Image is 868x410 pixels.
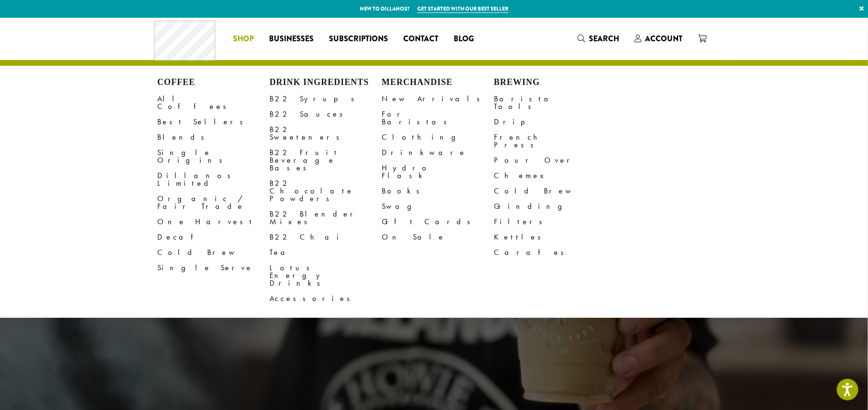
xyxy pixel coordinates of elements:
[382,130,494,145] a: Clothing
[157,245,270,260] a: Cold Brew
[270,33,314,45] span: Businesses
[329,33,388,45] span: Subscriptions
[270,260,382,291] a: Lotus Energy Drinks
[157,91,270,114] a: All Coffees
[157,114,270,130] a: Best Sellers
[494,183,606,199] a: Cold Brew
[270,77,382,88] h4: Drink Ingredients
[270,229,382,245] a: B22 Chai
[157,145,270,168] a: Single Origins
[270,206,382,229] a: B22 Blender Mixes
[382,145,494,160] a: Drinkware
[417,5,508,13] a: Get started with our best seller
[270,145,382,176] a: B22 Fruit Beverage Bases
[494,77,606,88] h4: Brewing
[494,91,606,114] a: Barista Tools
[382,91,494,107] a: New Arrivals
[270,176,382,206] a: B22 Chocolate Powders
[234,33,254,45] span: Shop
[494,130,606,153] a: French Press
[382,229,494,245] a: On Sale
[157,260,270,276] a: Single Serve
[270,291,382,306] a: Accessories
[382,77,494,88] h4: Merchandise
[270,122,382,145] a: B22 Sweeteners
[454,33,474,45] span: Blog
[570,31,627,47] a: Search
[157,214,270,229] a: One Harvest
[382,183,494,199] a: Books
[382,107,494,130] a: For Baristas
[382,199,494,214] a: Swag
[645,33,682,44] span: Account
[494,114,606,130] a: Drip
[494,229,606,245] a: Kettles
[157,130,270,145] a: Blends
[382,160,494,183] a: Hydro Flask
[494,168,606,183] a: Chemex
[226,31,262,47] a: Shop
[404,33,439,45] span: Contact
[270,245,382,260] a: Tea
[270,107,382,122] a: B22 Sauces
[494,245,606,260] a: Carafes
[270,91,382,107] a: B22 Syrups
[157,168,270,191] a: Dillanos Limited
[157,229,270,245] a: Decaf
[589,33,619,44] span: Search
[382,214,494,229] a: Gift Cards
[494,153,606,168] a: Pour Over
[157,77,270,88] h4: Coffee
[494,214,606,229] a: Filters
[157,191,270,214] a: Organic / Fair Trade
[494,199,606,214] a: Grinding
